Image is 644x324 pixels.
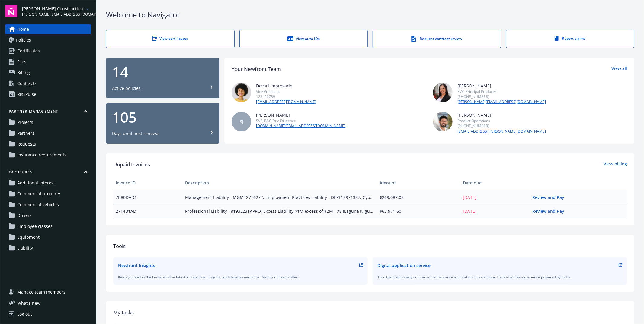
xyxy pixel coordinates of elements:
[457,118,546,123] div: Product Operations
[256,94,316,99] div: 123456789
[457,94,546,99] div: [PHONE_NUMBER]
[457,112,546,118] div: [PERSON_NAME]
[5,128,91,138] a: Partners
[118,36,222,41] div: View certificates
[84,5,91,13] a: arrowDropDown
[457,83,546,89] div: [PERSON_NAME]
[22,12,84,17] span: [PERSON_NAME][EMAIL_ADDRESS][DOMAIN_NAME]
[256,118,345,123] div: SVP, P&C Due Diligence
[239,30,368,48] a: View auto IDs
[5,150,91,160] a: Insurance requirements
[17,232,40,242] span: Equipment
[5,169,91,177] button: Exposures
[5,90,91,99] a: RiskPulse
[17,79,37,88] div: Contracts
[611,65,627,73] a: View all
[5,57,91,67] a: Files
[5,24,91,34] a: Home
[252,36,356,42] div: View auto IDs
[17,300,40,306] span: What ' s new
[433,112,453,131] img: photo
[113,190,183,204] td: 7B80DAD1
[256,83,316,89] div: Devari Impresario
[457,123,546,128] div: [PHONE_NUMBER]
[5,68,91,77] a: Billing
[5,222,91,231] a: Employee classes
[5,46,91,56] a: Certificates
[17,128,34,138] span: Partners
[5,109,91,116] button: Partner management
[17,178,55,188] span: Additional interest
[17,287,66,297] span: Manage team members
[460,204,530,218] td: [DATE]
[106,10,634,20] div: Welcome to Navigator
[256,99,316,105] a: [EMAIL_ADDRESS][DOMAIN_NAME]
[17,118,33,127] span: Projects
[5,200,91,209] a: Commercial vehicles
[106,58,219,99] button: 14Active policies
[22,5,84,12] span: [PERSON_NAME] Construction
[17,211,32,220] span: Drivers
[16,35,31,45] span: Policies
[22,5,91,17] button: [PERSON_NAME] Construction[PERSON_NAME][EMAIL_ADDRESS][DOMAIN_NAME]arrowDropDown
[377,176,460,190] th: Amount
[5,211,91,220] a: Drivers
[518,36,622,41] div: Report claims
[5,118,91,127] a: Projects
[185,208,375,214] span: Professional Liability - 8193L231APRO, Excess Liability $1M excess of $2M - XS (Laguna Niguel Pro...
[460,190,530,204] td: [DATE]
[232,65,281,73] div: Your Newfront Team
[385,36,489,42] div: Request contract review
[5,189,91,199] a: Commercial property
[17,200,59,209] span: Commercial vehicles
[5,243,91,253] a: Liability
[457,129,546,134] a: [EMAIL_ADDRESS][PERSON_NAME][DOMAIN_NAME]
[183,176,377,190] th: Description
[5,79,91,88] a: Contracts
[256,123,345,129] a: [DOMAIN_NAME][EMAIL_ADDRESS][DOMAIN_NAME]
[5,300,50,306] button: What's new
[118,275,363,280] div: Keep yourself in the know with the latest innovations, insights, and developments that Newfront h...
[256,112,345,118] div: [PERSON_NAME]
[377,262,431,269] div: Digital application service
[17,243,33,253] span: Liability
[106,30,235,48] a: View certificates
[532,194,569,200] a: Review and Pay
[17,309,32,319] div: Log out
[457,99,546,105] a: [PERSON_NAME][EMAIL_ADDRESS][DOMAIN_NAME]
[532,208,569,214] a: Review and Pay
[5,5,17,17] img: navigator-logo.svg
[17,46,40,56] span: Certificates
[17,57,26,67] span: Files
[377,275,622,280] div: Turn the traditionally cumbersome insurance application into a simple, Turbo-Tax like experience ...
[5,232,91,242] a: Equipment
[240,118,243,125] span: SJ
[113,309,627,316] div: My tasks
[17,68,30,77] span: Billing
[5,139,91,149] a: Requests
[112,110,213,124] div: 105
[17,150,66,160] span: Insurance requirements
[17,189,60,199] span: Commercial property
[112,131,160,137] div: Days until next renewal
[232,83,251,102] img: photo
[17,222,53,231] span: Employee classes
[185,194,375,200] span: Management Liability - MGMT2716272, Employment Practices Liability - DEPL18971387, Cyber - C955Y9...
[506,30,635,48] a: Report claims
[256,89,316,94] div: Vice President
[106,103,219,144] button: 105Days until next renewal
[17,139,36,149] span: Requests
[113,161,150,168] span: Unpaid Invoices
[460,176,530,190] th: Date due
[113,176,183,190] th: Invoice ID
[604,161,627,168] a: View billing
[112,65,213,79] div: 14
[373,30,501,48] a: Request contract review
[118,262,155,269] div: Newfront Insights
[377,190,460,204] td: $269,087.08
[5,287,91,297] a: Manage team members
[433,83,453,102] img: photo
[5,35,91,45] a: Policies
[5,178,91,188] a: Additional interest
[17,90,36,99] div: RiskPulse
